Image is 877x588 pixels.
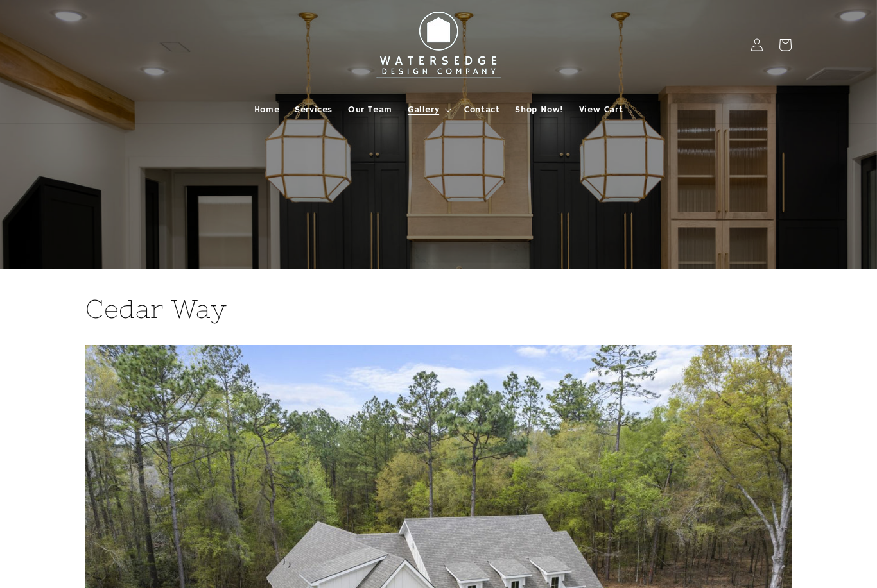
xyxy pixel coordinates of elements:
a: Our Team [340,96,400,123]
a: Home [247,96,287,123]
span: View Cart [579,104,623,115]
span: Contact [464,104,499,115]
a: Services [287,96,340,123]
a: Contact [456,96,507,123]
span: Home [254,104,279,115]
span: Shop Now! [515,104,563,115]
a: Shop Now! [507,96,571,123]
span: Gallery [408,104,439,115]
a: View Cart [571,96,630,123]
span: Our Team [348,104,392,115]
img: Watersedge Design Co [368,5,509,85]
summary: Gallery [400,96,456,123]
span: Services [295,104,333,115]
h2: Cedar Way [85,292,792,326]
